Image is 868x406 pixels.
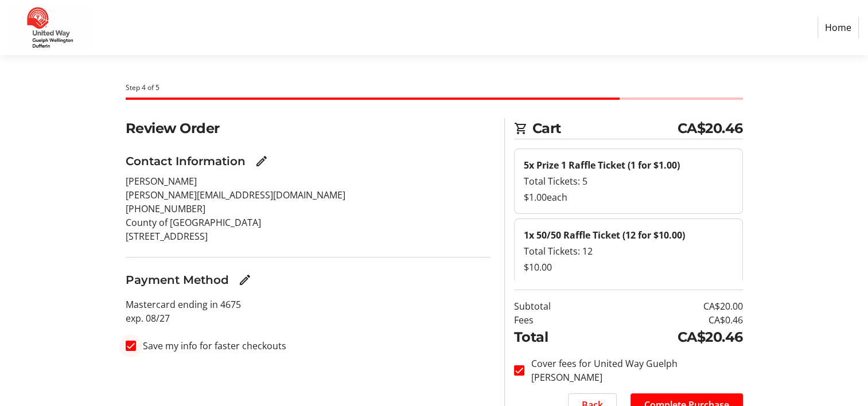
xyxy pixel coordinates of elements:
[126,229,491,243] p: [STREET_ADDRESS]
[250,150,273,173] button: Edit Contact Information
[524,260,733,274] div: $10.00
[126,174,491,188] p: [PERSON_NAME]
[596,313,743,327] td: CA$0.46
[596,327,743,348] td: CA$20.46
[524,357,743,384] label: Cover fees for United Way Guelph [PERSON_NAME]
[126,188,491,202] p: [PERSON_NAME][EMAIL_ADDRESS][DOMAIN_NAME]
[524,229,685,241] strong: 1x 50/50 Raffle Ticket (12 for $10.00)
[136,339,286,353] label: Save my info for faster checkouts
[126,83,743,93] div: Step 4 of 5
[126,118,491,139] h2: Review Order
[126,216,491,229] p: County of [GEOGRAPHIC_DATA]
[126,202,491,216] p: [PHONE_NUMBER]
[524,244,733,258] div: Total Tickets: 12
[514,299,596,313] td: Subtotal
[126,153,246,170] h3: Contact Information
[596,299,743,313] td: CA$20.00
[126,271,229,288] h3: Payment Method
[233,268,256,291] button: Edit Payment Method
[532,118,678,139] span: Cart
[524,190,733,204] div: $1.00 each
[514,327,596,348] td: Total
[9,5,91,50] img: United Way Guelph Wellington Dufferin's Logo
[818,17,859,38] a: Home
[678,118,743,139] span: CA$20.46
[126,298,491,325] p: Mastercard ending in 4675 exp. 08/27
[514,313,596,327] td: Fees
[524,174,733,188] div: Total Tickets: 5
[524,159,680,171] strong: 5x Prize 1 Raffle Ticket (1 for $1.00)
